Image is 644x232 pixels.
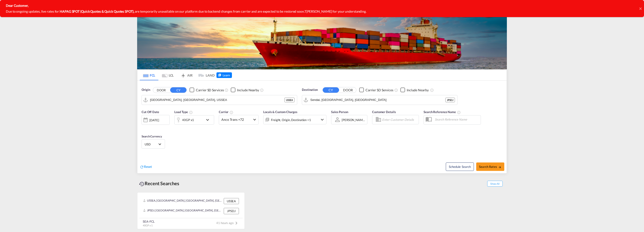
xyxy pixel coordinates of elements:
[263,110,297,114] span: Locals & Custom Charges
[366,88,393,92] div: Carrier SD Services
[394,88,398,92] md-icon: Unchecked: Search for CY (Container Yard) services for all selected carriers.Checked : Search for...
[271,117,311,123] div: Freight Origin Destination Factory Stuffing
[142,88,150,92] span: Origin
[140,165,144,169] md-icon: icon-refresh
[372,110,396,114] span: Customer Details
[142,135,162,138] span: Search Currency
[142,124,145,131] md-datepicker: Select
[143,224,153,227] span: 40GP x 1
[143,208,223,214] div: JPSDJ, Sendai, Miyagi, Japan, Greater China & Far East Asia, Asia Pacific
[319,117,325,122] md-icon: icon-chevron-down
[446,162,474,171] button: Note: By default Schedule search will only considerorigin ports, destination ports and cut off da...
[230,110,233,114] md-icon: The selected Trucker/Carrierwill be displayed in the rate results If the rates are from another f...
[476,162,504,171] button: Search Ratesicon-arrow-right
[302,95,457,105] md-input-container: Sendai, Miyagi, JPSDJ
[263,115,326,124] div: Freight Origin Destination Factory Stuffingicon-chevron-down
[237,88,259,92] div: Include Nearby
[196,88,224,92] div: Carrier SD Services
[153,87,169,93] button: DOOR
[142,110,159,114] span: Cut Off Date
[479,165,501,169] span: Search Rates
[140,70,215,80] md-pagination-wrapper: Use the left and right arrow keys to navigate between tabs
[216,221,239,225] span: 41 hours ago
[189,110,193,114] md-icon: icon-information-outline
[231,88,259,92] md-checkbox: Checkbox No Ink
[174,110,193,114] span: Load Type
[205,117,213,123] md-icon: icon-chevron-down
[137,192,245,229] recent-search-card: USSEA, [GEOGRAPHIC_DATA], [GEOGRAPHIC_DATA], [GEOGRAPHIC_DATA], [GEOGRAPHIC_DATA], [GEOGRAPHIC_DA...
[143,198,223,204] div: USSEA, Seattle, WA, United States, North America, Americas
[341,116,366,123] md-select: Sales Person: Karthik M
[260,88,264,92] md-icon: Unchecked: Ignores neighbouring ports when fetching rates.Checked : Includes neighbouring ports w...
[177,70,196,80] md-tab-item: AIR
[139,181,145,187] md-icon: icon-backup-restore
[224,198,239,204] div: USSEA
[310,96,445,103] input: Search by Port
[144,165,152,169] span: Reset
[170,87,187,93] button: CY
[424,110,461,114] span: Search Reference Name
[143,219,155,224] div: SEA-FCL
[225,88,228,92] md-icon: Unchecked: Search for CY (Container Yard) services for all selected carriers.Checked : Search for...
[140,70,158,80] md-tab-item: FCL
[457,110,461,114] md-icon: Your search will be saved by the below given name
[284,98,295,102] div: USSEA
[174,115,214,125] div: 40GP x1icon-chevron-down
[323,87,339,93] button: CY
[221,117,252,122] span: Anco Trans +72
[158,70,177,80] md-tab-item: LCL
[430,88,434,92] md-icon: Unchecked: Ignores neighbouring ports when fetching rates.Checked : Includes neighbouring ports w...
[487,181,503,187] span: Show All
[137,178,181,189] div: Recent Searches
[340,87,356,93] button: DOOR
[302,88,318,92] span: Destination
[190,88,224,92] md-checkbox: Checkbox No Ink
[137,15,507,69] img: LCL+%26+FCL+BACKGROUND.png
[144,141,162,147] md-select: Select Currency: $ USDUnited States Dollar
[407,88,429,92] div: Include Nearby
[140,164,152,169] div: icon-refreshReset
[382,116,417,123] input: Enter Customer Details
[142,95,297,105] md-input-container: Seattle, WA, USSEA
[342,118,369,122] div: [PERSON_NAME] M
[224,208,239,214] div: JPSDJ
[137,81,507,173] div: Origin DOOR CY Checkbox No InkUnchecked: Search for CY (Container Yard) services for all selected...
[445,98,455,102] div: JPSDJ
[432,116,481,123] input: Search Reference Name
[234,220,239,226] md-icon: icon-chevron-right
[180,73,186,76] md-icon: icon-airplane
[219,110,233,114] span: Carrier
[150,96,284,103] input: Search by Port
[182,117,194,123] div: 40GP x1
[142,115,170,125] div: [DATE]
[498,166,501,169] md-icon: icon-arrow-right
[331,110,348,114] span: Sales Person
[400,88,429,92] md-checkbox: Checkbox No Ink
[196,70,215,80] md-tab-item: LAND
[359,88,393,92] md-checkbox: Checkbox No Ink
[149,118,159,122] div: [DATE]
[145,142,158,146] span: USD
